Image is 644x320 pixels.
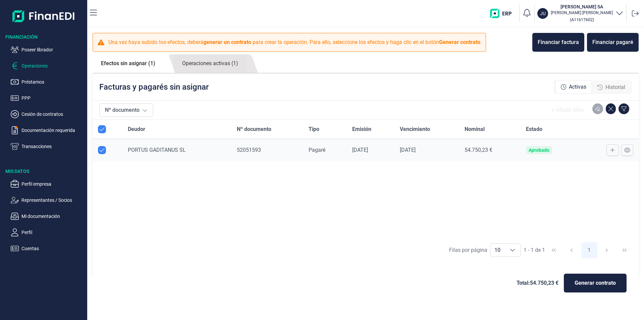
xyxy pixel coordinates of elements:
small: Copiar cif [570,17,594,22]
button: Operaciones [11,62,85,70]
p: Una vez haya subido los efectos, deberá para crear la operación. Para ello, seleccione los efecto... [108,38,482,46]
button: Financiar factura [532,33,584,52]
button: Next Page [599,242,615,258]
img: Logo de aplicación [12,5,75,27]
span: 1 - 1 de 1 [524,247,545,253]
p: Perfil [21,228,85,236]
button: Nº documento [99,103,153,117]
p: Poseer librador [21,46,85,54]
button: First Page [546,242,562,258]
button: Préstamos [11,78,85,86]
button: Cesión de contratos [11,110,85,118]
p: Operaciones [21,62,85,70]
div: Row Unselected null [98,146,106,154]
div: Financiar pagaré [592,38,633,46]
div: Financiar factura [538,38,579,46]
button: Page 1 [581,242,597,258]
div: Choose [504,244,521,257]
span: Pagaré [309,147,325,153]
div: Activas [555,80,592,94]
div: All items selected [98,125,106,133]
p: Documentación requerida [21,126,85,134]
div: Filas por página [449,246,487,254]
div: [DATE] [352,147,389,153]
button: Representantes / Socios [11,196,85,204]
div: Historial [592,81,631,94]
p: [PERSON_NAME] [PERSON_NAME] [551,10,613,15]
p: Mi documentación [21,212,85,220]
span: Vencimiento [400,125,430,133]
span: Activas [569,83,586,91]
p: Transacciones [21,142,85,150]
button: Previous Page [563,242,580,258]
button: Transacciones [11,142,85,150]
button: Generar contrato [564,274,627,292]
button: Documentación requerida [11,126,85,134]
span: Tipo [309,125,319,133]
button: Financiar pagaré [587,33,639,52]
div: Aprobado [529,147,549,153]
b: Generar contrato [439,39,480,45]
button: Perfil empresa [11,180,85,188]
button: Mi documentación [11,212,85,220]
a: Operaciones activas (1) [174,54,247,73]
button: Poseer librador [11,46,85,54]
p: Perfil empresa [21,180,85,188]
p: PPP [21,94,85,102]
span: 10 [490,244,504,257]
span: Nominal [465,125,485,133]
span: Total: 54.750,23 € [517,279,558,287]
h3: [PERSON_NAME] SA [551,3,613,10]
div: 54.750,23 € [465,147,515,153]
p: Cesión de contratos [21,110,85,118]
span: Deudor [128,125,145,133]
button: PPP [11,94,85,102]
img: erp [490,9,517,18]
p: Representantes / Socios [21,196,85,204]
span: Historial [605,83,625,91]
span: Generar contrato [575,279,616,287]
button: JU[PERSON_NAME] SA[PERSON_NAME] [PERSON_NAME](A11617602) [537,3,624,24]
button: Cuentas [11,244,85,253]
span: Emisión [352,125,371,133]
p: Facturas y pagarés sin asignar [99,82,209,92]
p: Préstamos [21,78,85,86]
span: PORTUS GADITANUS SL [128,147,186,153]
div: [DATE] [400,147,454,153]
span: Nº documento [237,125,271,133]
b: generar un contrato [203,39,251,45]
span: Estado [526,125,542,133]
p: Cuentas [21,244,85,253]
button: Last Page [616,242,633,258]
span: 52051593 [237,147,261,153]
button: Perfil [11,228,85,236]
p: JU [540,10,546,17]
a: Efectos sin asignar (1) [93,54,164,73]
